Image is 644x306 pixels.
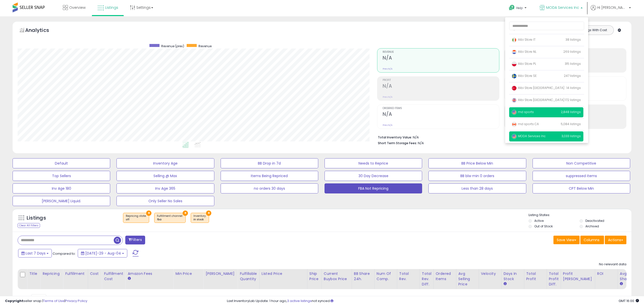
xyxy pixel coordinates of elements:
div: Fulfillment Cost [104,271,123,282]
div: [PERSON_NAME] [206,271,235,276]
small: Amazon Fees. [128,276,131,281]
div: Clear All Filters [18,223,40,228]
span: 315 listings [565,62,581,66]
span: 3,033 listings [561,134,581,138]
div: Total Rev. Diff. [422,271,431,287]
span: MODA Services Inc [546,5,579,10]
span: Revenue [198,44,212,48]
div: ROI [597,271,616,276]
button: suppressed items [533,171,630,181]
label: Archived [585,224,599,228]
span: Help [516,6,523,10]
small: Avg BB Share. [620,282,623,286]
span: Repricing state : [126,214,146,222]
small: Prev: N/A [383,95,392,98]
strong: Copyright [5,298,23,303]
button: [DATE]-29 - Aug-04 [78,249,127,258]
img: sweden.png [512,74,517,79]
img: netherlands.png [512,49,517,55]
div: BB Share 24h. [354,271,372,282]
button: Last 7 Days [18,249,52,258]
button: Items Being Repriced [221,171,318,181]
div: Total Rev. [399,271,418,282]
button: Default [13,158,110,168]
div: Fulfillment [65,271,86,276]
i: Get Help [509,5,515,11]
div: off [126,218,146,221]
span: 2025-08-12 16:00 GMT [619,298,639,303]
span: 2,848 listings [561,110,581,114]
span: Albi Store NL [512,49,536,54]
button: Selling @ Max [116,171,214,181]
div: Profit [PERSON_NAME] [563,271,593,282]
button: BB blw min 0 orders [428,171,526,181]
div: Num of Comp. [377,271,395,282]
button: × [146,211,151,216]
h5: Analytics [25,27,59,35]
img: uk.png [512,98,517,103]
span: Albi Store IT [512,37,536,42]
span: 269 listings [563,49,581,54]
div: in stock [193,218,206,221]
div: Avg BB Share [620,271,638,282]
b: Short Term Storage Fees: [378,141,417,145]
button: Non Competitive [533,158,630,168]
span: md sports [512,110,534,114]
div: Total Profit [526,271,545,282]
span: Revenue (prev) [161,44,184,48]
small: Prev: N/A [383,124,392,127]
img: italy.png [512,37,517,42]
span: Listings [105,5,118,10]
span: Hi [PERSON_NAME] [597,5,627,10]
div: Ship Price [309,271,319,282]
button: CPT Below Min [533,183,630,193]
div: Repricing [43,271,61,276]
span: Fulfillment channel : [157,214,183,222]
button: BB Price Below Min [428,158,526,168]
button: Less than 28 days [428,183,526,193]
button: 30 Day Decrease [325,171,422,181]
span: 247 listings [564,74,581,78]
div: Avg Selling Price [458,271,477,287]
label: Active [534,219,544,223]
button: Filters [125,236,145,244]
button: Only Seller No Sales [116,196,214,206]
span: 5,084 listings [561,122,581,126]
span: 14 listings [567,86,581,90]
span: 172 listings [565,98,581,102]
span: Compared to: [53,251,76,256]
div: seller snap | | [5,299,87,303]
div: fba [157,218,183,221]
a: Terms of Use [43,298,64,303]
button: Needs to Reprice [325,158,422,168]
button: [PERSON_NAME] Liquid. [13,196,110,206]
span: Columns [584,237,599,242]
div: Current Buybox Price [324,271,350,282]
span: Albi Store SE [512,74,537,78]
button: × [183,211,188,216]
span: Albi Store [GEOGRAPHIC_DATA] [512,98,564,102]
div: Last InventoryLab Update: 1 hour ago, not synced. [227,299,639,303]
button: Inv Age 365 [116,183,214,193]
button: Columns [580,236,604,244]
label: Out of Stock [534,224,553,228]
h2: N/A [383,111,499,118]
span: [DATE]-29 - Aug-04 [85,251,121,256]
small: Prev: N/A [383,67,392,70]
span: Ordered Items [383,107,499,110]
img: usa.png [512,110,517,115]
img: usa.png [512,134,517,139]
div: Title [29,271,38,276]
button: Inventory Age [116,158,214,168]
p: Listing States: [529,213,631,218]
button: × [206,211,211,216]
button: BB Drop in 7d [221,158,318,168]
button: Listings With Cost [575,27,612,33]
span: Inventory : [193,214,206,222]
span: 38 listings [566,37,581,42]
b: Total Inventory Value: [378,135,412,139]
a: Hi [PERSON_NAME] [591,5,631,16]
button: Inv Age 180 [13,183,110,193]
li: N/A [378,134,623,140]
span: Albi Store PL [512,62,536,66]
